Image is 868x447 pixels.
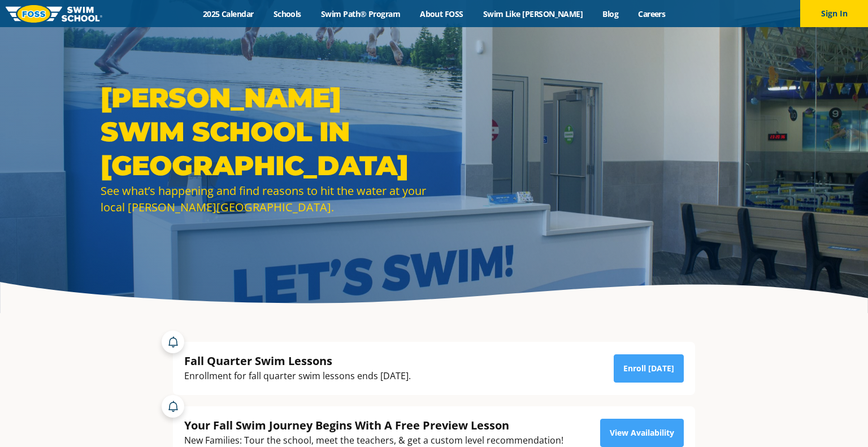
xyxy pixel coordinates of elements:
a: Enroll [DATE] [614,354,684,383]
a: Swim Like [PERSON_NAME] [473,8,593,19]
a: View Availability [600,419,684,447]
a: Schools [263,8,311,19]
h1: [PERSON_NAME] Swim School in [GEOGRAPHIC_DATA] [101,81,428,183]
a: Blog [593,8,628,19]
div: Enrollment for fall quarter swim lessons ends [DATE]. [184,368,411,384]
a: Swim Path® Program [311,8,410,19]
a: 2025 Calendar [193,8,263,19]
a: Careers [628,8,675,19]
div: See what’s happening and find reasons to hit the water at your local [PERSON_NAME][GEOGRAPHIC_DATA]. [101,183,428,215]
div: Your Fall Swim Journey Begins With A Free Preview Lesson [184,418,563,433]
div: Fall Quarter Swim Lessons [184,353,411,368]
img: FOSS Swim School Logo [6,5,102,23]
a: About FOSS [410,8,474,19]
